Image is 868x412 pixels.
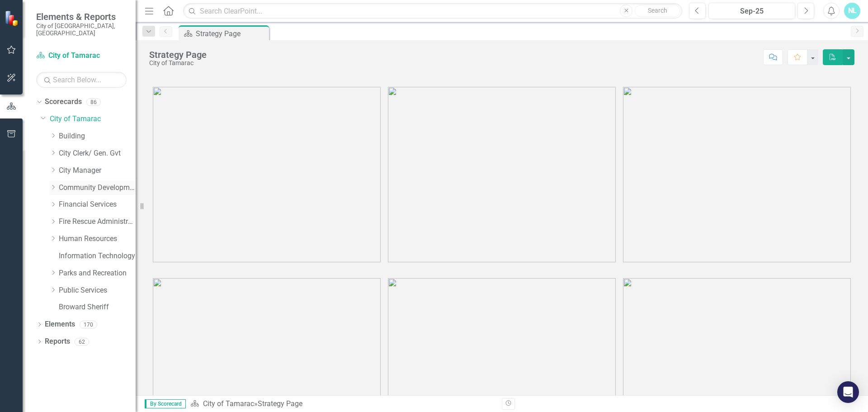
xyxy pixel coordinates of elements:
[36,72,127,88] input: Search Below...
[45,319,75,330] a: Elements
[36,11,127,22] span: Elements & Reports
[258,399,302,408] div: Strategy Page
[45,97,82,107] a: Scorecards
[59,183,136,193] a: Community Development
[59,217,136,227] a: Fire Rescue Administration
[59,268,136,279] a: Parks and Recreation
[59,234,136,244] a: Human Resources
[145,399,186,408] span: By Scorecard
[80,321,97,328] div: 170
[59,148,136,159] a: City Clerk/ Gen. Gvt
[196,28,267,39] div: Strategy Page
[36,22,127,37] small: City of [GEOGRAPHIC_DATA], [GEOGRAPHIC_DATA]
[388,87,616,262] img: tamarac2%20v3.png
[635,5,680,17] button: Search
[844,3,860,19] button: NL
[623,87,851,262] img: tamarac3%20v3.png
[190,399,495,409] div: »
[59,166,136,176] a: City Manager
[153,87,381,262] img: tamarac1%20v3.png
[712,6,792,17] div: Sep-25
[183,3,682,19] input: Search ClearPoint...
[59,199,136,210] a: Financial Services
[59,302,136,313] a: Broward Sheriff
[203,399,254,408] a: City of Tamarac
[75,338,89,346] div: 62
[86,98,101,106] div: 86
[50,114,136,124] a: City of Tamarac
[149,50,207,60] div: Strategy Page
[149,60,207,66] div: City of Tamarac
[59,131,136,142] a: Building
[45,336,70,347] a: Reports
[648,7,667,14] span: Search
[5,10,20,26] img: ClearPoint Strategy
[837,381,859,403] div: Open Intercom Messenger
[59,285,136,296] a: Public Services
[36,51,127,61] a: City of Tamarac
[59,251,136,261] a: Information Technology
[708,3,795,19] button: Sep-25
